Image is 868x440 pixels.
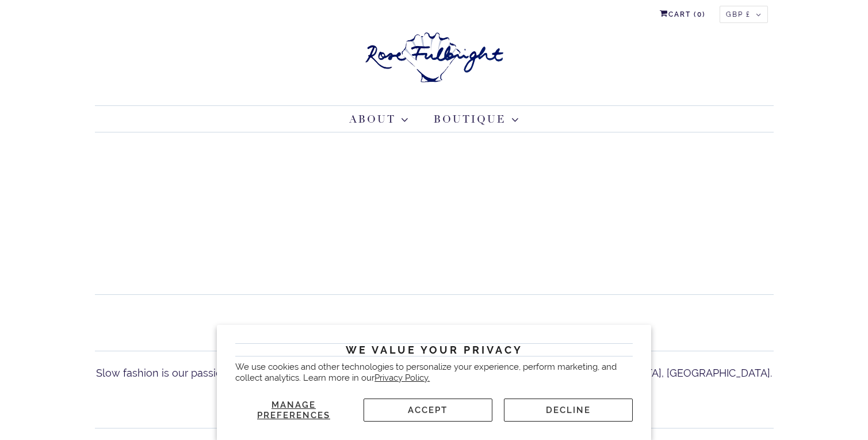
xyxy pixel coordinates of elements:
p: Slow fashion is our passion. All our artistic, timeless pieces are designed in house and made in ... [95,363,774,384]
a: Privacy Policy. [374,373,430,384]
a: Cart (0) [660,6,706,23]
button: Manage preferences [235,399,352,422]
p: We use cookies and other technologies to personalize your experience, perform marketing, and coll... [235,362,633,384]
span: Manage preferences [257,400,330,420]
button: Decline [504,399,633,422]
h2: Bestsellers [95,392,774,428]
button: Accept [364,399,492,422]
span: 0 [697,10,702,18]
a: Boutique [434,112,519,127]
h2: Exquisite British Loungewear [95,315,774,351]
a: About [349,112,408,127]
h2: We value your privacy [235,343,633,356]
button: GBP £ [720,6,768,23]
